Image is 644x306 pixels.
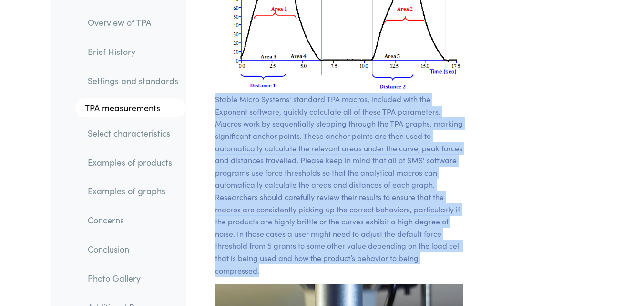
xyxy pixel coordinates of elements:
a: Examples of products [80,151,186,173]
a: TPA measurements [75,98,186,117]
a: Photo Gallery [80,267,186,289]
a: Concerns [80,209,186,231]
a: Conclusion [80,238,186,260]
a: Overview of TPA [80,11,186,33]
a: Settings and standards [80,69,186,91]
a: Select characteristics [80,122,186,144]
p: Stable Micro Systems' standard TPA macros, included with the Exponent software, quickly calculate... [215,93,463,276]
a: Brief History [80,41,186,63]
a: Examples of graphs [80,180,186,202]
